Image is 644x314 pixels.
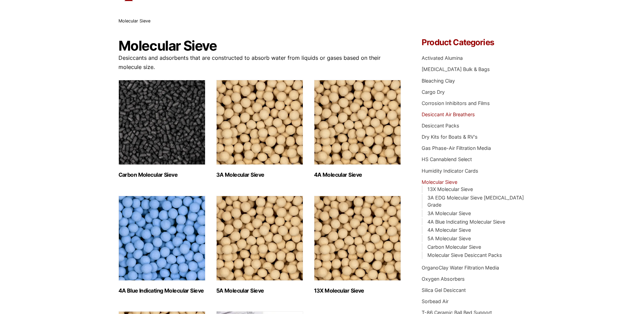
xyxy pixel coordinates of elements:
[422,111,475,117] a: Desiccant Air Breathers
[427,210,471,216] a: 3A Molecular Sieve
[118,18,150,23] span: Molecular Sieve
[422,89,445,95] a: Cargo Dry
[216,80,303,178] a: Visit product category 3A Molecular Sieve
[422,78,455,84] a: Bleaching Clay
[216,196,303,294] a: Visit product category 5A Molecular Sieve
[314,80,401,165] img: 4A Molecular Sieve
[314,172,401,178] h2: 4A Molecular Sieve
[422,134,478,140] a: Dry Kits for Boats & RV's
[422,38,526,47] h4: Product Categories
[422,100,490,106] a: Corrosion Inhibitors and Films
[427,252,502,258] a: Molecular Sieve Desiccant Packs
[216,287,303,294] h2: 5A Molecular Sieve
[118,80,205,165] img: Carbon Molecular Sieve
[314,287,401,294] h2: 13X Molecular Sieve
[422,276,465,282] a: Oxygen Absorbers
[422,66,490,72] a: [MEDICAL_DATA] Bulk & Bags
[118,38,402,53] h1: Molecular Sieve
[216,196,303,281] img: 5A Molecular Sieve
[118,196,205,294] a: Visit product category 4A Blue Indicating Molecular Sieve
[118,172,205,178] h2: Carbon Molecular Sieve
[427,227,471,233] a: 4A Molecular Sieve
[118,287,205,294] h2: 4A Blue Indicating Molecular Sieve
[427,186,473,192] a: 13X Molecular Sieve
[118,196,205,281] img: 4A Blue Indicating Molecular Sieve
[314,196,401,281] img: 13X Molecular Sieve
[314,196,401,294] a: Visit product category 13X Molecular Sieve
[422,179,457,185] a: Molecular Sieve
[216,172,303,178] h2: 3A Molecular Sieve
[118,80,205,178] a: Visit product category Carbon Molecular Sieve
[422,298,448,304] a: Sorbead Air
[314,80,401,178] a: Visit product category 4A Molecular Sieve
[118,53,402,72] p: Desiccants and adsorbents that are constructed to absorb water from liquids or gases based on the...
[422,287,466,293] a: Silica Gel Desiccant
[422,55,463,61] a: Activated Alumina
[427,235,471,241] a: 5A Molecular Sieve
[216,80,303,165] img: 3A Molecular Sieve
[427,195,524,208] a: 3A EDG Molecular Sieve [MEDICAL_DATA] Grade
[422,123,459,128] a: Desiccant Packs
[422,168,478,174] a: Humidity Indicator Cards
[427,219,505,225] a: 4A Blue Indicating Molecular Sieve
[422,145,491,151] a: Gas Phase-Air Filtration Media
[427,244,481,250] a: Carbon Molecular Sieve
[422,156,472,162] a: HS Cannablend Select
[422,265,499,271] a: OrganoClay Water Filtration Media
